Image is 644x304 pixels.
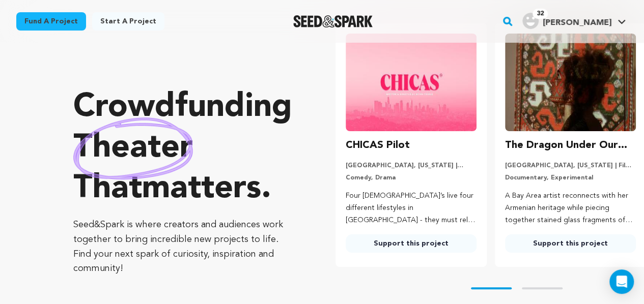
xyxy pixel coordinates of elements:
img: user.png [522,13,539,29]
a: Support this project [505,234,636,253]
a: Start a project [92,12,164,31]
a: Deitrah T.'s Profile [520,11,628,29]
p: [GEOGRAPHIC_DATA], [US_STATE] | Film Feature [505,162,636,170]
div: Open Intercom Messenger [609,269,634,294]
h3: The Dragon Under Our Feet [505,137,636,154]
span: [PERSON_NAME] [543,19,611,27]
div: Deitrah T.'s Profile [522,13,611,29]
p: Crowdfunding that . [73,87,295,209]
p: A Bay Area artist reconnects with her Armenian heritage while piecing together stained glass frag... [505,190,636,226]
p: [GEOGRAPHIC_DATA], [US_STATE] | Series [346,162,477,170]
p: Documentary, Experimental [505,174,636,182]
p: Comedy, Drama [346,174,477,182]
img: Seed&Spark Logo Dark Mode [293,15,373,27]
img: hand sketched image [73,117,193,179]
a: Support this project [346,234,477,253]
span: Deitrah T.'s Profile [520,11,628,32]
img: The Dragon Under Our Feet image [505,34,636,131]
span: 32 [533,9,548,19]
h3: CHICAS Pilot [346,137,410,154]
span: matters [142,173,261,205]
a: Seed&Spark Homepage [293,15,373,27]
img: CHICAS Pilot image [346,34,477,131]
p: Seed&Spark is where creators and audiences work together to bring incredible new projects to life... [73,218,295,276]
a: Fund a project [16,12,86,31]
p: Four [DEMOGRAPHIC_DATA]’s live four different lifestyles in [GEOGRAPHIC_DATA] - they must rely on... [346,190,477,226]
